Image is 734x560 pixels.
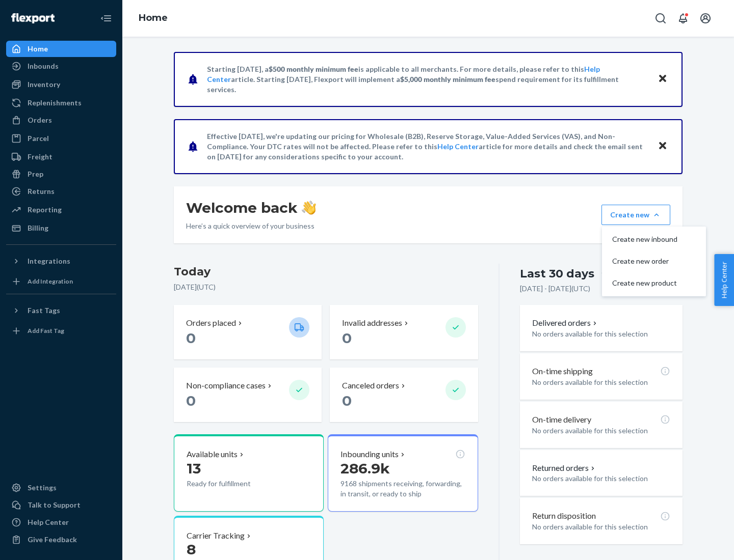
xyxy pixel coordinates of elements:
[28,483,57,493] div: Settings
[28,79,60,90] div: Inventory
[6,95,116,111] a: Replenishments
[28,305,60,316] div: Fast Tags
[187,530,245,542] p: Carrier Tracking
[28,44,48,54] div: Home
[186,380,266,391] p: Non-compliance cases
[330,368,478,422] button: Canceled orders 0
[532,377,670,387] p: No orders available for this selection
[532,426,670,436] p: No orders available for this selection
[6,480,116,496] a: Settings
[28,277,73,286] div: Add Integration
[656,139,669,154] button: Close
[28,152,53,162] div: Freight
[342,392,352,409] span: 0
[6,58,116,74] a: Inbounds
[6,166,116,182] a: Prep
[342,317,402,329] p: Invalid addresses
[650,8,671,29] button: Open Search Box
[187,449,238,460] p: Available units
[186,392,196,409] span: 0
[400,75,495,83] span: $5,000 monthly minimum fee
[604,250,704,272] button: Create new order
[28,169,43,179] div: Prep
[207,64,648,95] p: Starting [DATE], a is applicable to all merchants. For more details, please refer to this article...
[187,460,201,477] span: 13
[6,514,116,530] a: Help Center
[174,282,478,292] p: [DATE] ( UTC )
[11,13,55,23] img: Flexport logo
[139,12,168,23] a: Home
[6,273,116,290] a: Add Integration
[6,41,116,57] a: Home
[6,149,116,165] a: Freight
[187,541,196,558] span: 8
[186,199,316,217] h1: Welcome back
[28,535,77,545] div: Give Feedback
[130,4,176,33] ol: breadcrumbs
[330,305,478,359] button: Invalid addresses 0
[656,72,669,87] button: Close
[28,205,62,215] div: Reporting
[612,258,677,265] span: Create new order
[302,201,316,215] img: hand-wave emoji
[340,449,399,460] p: Inbounding units
[532,522,670,532] p: No orders available for this selection
[6,112,116,128] a: Orders
[96,8,116,29] button: Close Navigation
[28,256,70,266] div: Integrations
[28,61,59,71] div: Inbounds
[532,473,670,484] p: No orders available for this selection
[6,253,116,269] button: Integrations
[342,329,352,347] span: 0
[6,220,116,236] a: Billing
[28,133,49,144] div: Parcel
[532,462,597,474] button: Returned orders
[28,517,69,527] div: Help Center
[186,221,316,231] p: Here’s a quick overview of your business
[673,8,693,29] button: Open notifications
[532,329,670,339] p: No orders available for this selection
[714,254,734,306] button: Help Center
[6,76,116,93] a: Inventory
[6,130,116,147] a: Parcel
[6,497,116,513] a: Talk to Support
[187,479,281,489] p: Ready for fulfillment
[28,326,64,335] div: Add Fast Tag
[437,142,479,151] a: Help Center
[612,279,677,287] span: Create new product
[695,8,716,29] button: Open account menu
[6,302,116,319] button: Fast Tags
[520,266,594,282] div: Last 30 days
[186,317,236,329] p: Orders placed
[604,272,704,294] button: Create new product
[269,65,358,73] span: $500 monthly minimum fee
[604,229,704,250] button: Create new inbound
[6,323,116,339] a: Add Fast Tag
[328,434,478,512] button: Inbounding units286.9k9168 shipments receiving, forwarding, in transit, or ready to ship
[207,131,648,162] p: Effective [DATE], we're updating our pricing for Wholesale (B2B), Reserve Storage, Value-Added Se...
[174,434,324,512] button: Available units13Ready for fulfillment
[6,183,116,200] a: Returns
[174,305,322,359] button: Orders placed 0
[28,98,82,108] div: Replenishments
[340,479,465,499] p: 9168 shipments receiving, forwarding, in transit, or ready to ship
[612,236,677,243] span: Create new inbound
[340,460,390,477] span: 286.9k
[601,205,670,225] button: Create newCreate new inboundCreate new orderCreate new product
[532,414,591,426] p: On-time delivery
[28,115,52,125] div: Orders
[28,500,81,510] div: Talk to Support
[532,510,596,522] p: Return disposition
[28,223,48,233] div: Billing
[174,264,478,280] h3: Today
[532,317,599,329] button: Delivered orders
[6,531,116,548] button: Give Feedback
[520,284,590,294] p: [DATE] - [DATE] ( UTC )
[342,380,399,391] p: Canceled orders
[28,186,55,197] div: Returns
[6,202,116,218] a: Reporting
[532,366,593,377] p: On-time shipping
